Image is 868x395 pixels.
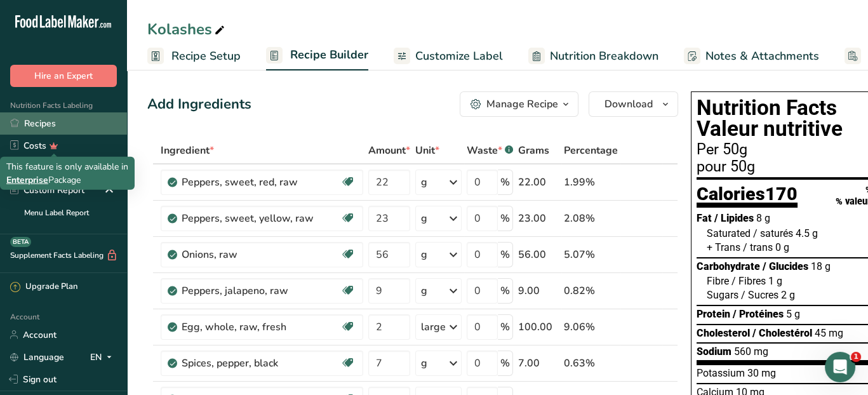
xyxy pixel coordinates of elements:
div: 0.63% [564,356,618,371]
div: 56.00 [518,247,559,262]
span: Sodium [697,345,731,358]
span: Download [604,97,653,112]
div: 7.00 [518,356,559,371]
span: Fibre [707,275,729,287]
div: 2.08% [564,211,618,226]
a: Language [10,346,64,368]
span: 4.5 g [796,227,818,239]
div: g [421,356,427,371]
span: 8 g [756,212,770,224]
span: 30 mg [747,367,776,379]
div: 100.00 [518,319,559,335]
span: / Cholestérol [752,327,812,339]
div: BETA [10,237,31,247]
div: 9.06% [564,319,618,335]
div: This feature is only available in Package [6,160,128,187]
span: / Protéines [733,308,784,320]
span: 1 g [768,275,782,287]
a: Notes & Attachments [684,42,819,70]
span: / Lipides [714,212,754,224]
span: Unit [415,143,439,158]
span: 45 mg [815,327,843,339]
span: Recipe Setup [171,48,241,65]
span: / Fibres [731,275,766,287]
div: Custom Report [10,184,84,197]
button: Download [589,91,678,117]
a: Recipe Builder [266,41,368,71]
span: Amount [368,143,410,158]
div: Calories [697,185,798,208]
div: g [421,175,427,190]
div: Peppers, sweet, yellow, raw [182,211,340,226]
span: Cholesterol [697,327,750,339]
span: 2 g [781,289,795,301]
div: g [421,283,427,298]
div: g [421,211,427,226]
button: Manage Recipe [460,91,578,117]
div: Kolashes [147,18,227,41]
div: Add Ingredients [147,94,251,115]
button: Hire an Expert [10,65,117,87]
div: Onions, raw [182,247,340,262]
span: / Sucres [741,289,778,301]
span: 560 mg [734,345,768,358]
span: Nutrition Breakdown [550,48,658,65]
div: Peppers, jalapeno, raw [182,283,340,298]
a: Customize Label [394,42,503,70]
span: 1 [851,352,861,362]
span: Fat [697,212,712,224]
div: Peppers, sweet, red, raw [182,175,340,190]
span: 0 g [775,241,789,253]
a: Nutrition Breakdown [528,42,658,70]
span: / saturés [753,227,793,239]
span: 5 g [786,308,800,320]
span: Sugars [707,289,738,301]
span: Saturated [707,227,751,239]
div: g [421,247,427,262]
div: Upgrade Plan [10,281,77,293]
a: Recipe Setup [147,42,241,70]
div: 23.00 [518,211,559,226]
span: / trans [743,241,773,253]
span: Percentage [564,143,618,158]
div: large [421,319,446,335]
div: Waste [467,143,513,158]
span: Protein [697,308,730,320]
div: EN [90,349,117,365]
span: Enterprise [6,174,48,186]
span: Grams [518,143,549,158]
span: Carbohydrate [697,260,760,272]
span: Recipe Builder [290,46,368,64]
span: + Trans [707,241,740,253]
span: / Glucides [763,260,808,272]
div: 5.07% [564,247,618,262]
iframe: Intercom live chat [825,352,855,382]
span: 170 [765,183,798,204]
div: Spices, pepper, black [182,356,340,371]
span: Notes & Attachments [705,48,819,65]
span: Customize Label [415,48,503,65]
span: Ingredient [161,143,214,158]
span: Potassium [697,367,745,379]
div: 0.82% [564,283,618,298]
div: Manage Recipe [486,97,558,112]
div: Egg, whole, raw, fresh [182,319,340,335]
span: 18 g [811,260,831,272]
div: 22.00 [518,175,559,190]
div: 9.00 [518,283,559,298]
div: 1.99% [564,175,618,190]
